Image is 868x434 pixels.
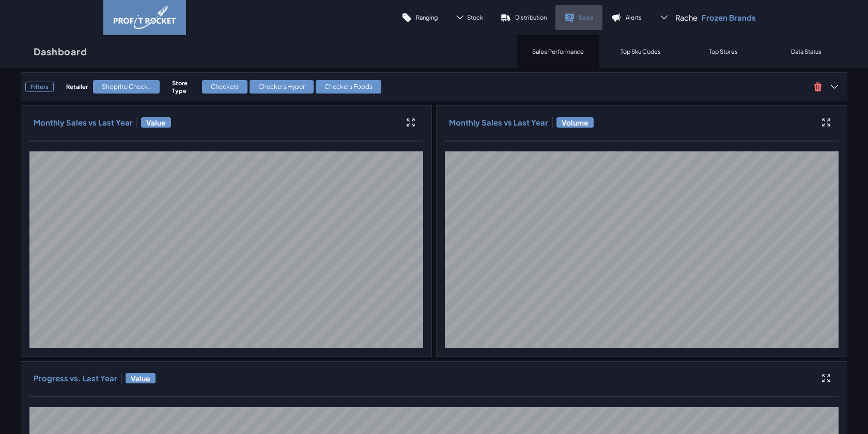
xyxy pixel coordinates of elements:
[492,5,555,30] a: Distribution
[621,48,661,55] p: Top Sku Codes
[316,80,381,94] div: Checkers Foods
[126,373,156,383] span: Value
[467,13,483,21] span: Stock
[34,117,133,128] h3: Monthly Sales vs Last Year
[250,80,314,94] div: Checkers Hyper
[449,117,548,128] h3: Monthly Sales vs Last Year
[114,6,176,29] img: image
[141,117,171,128] span: Value
[202,80,247,94] div: Checkers
[626,13,642,21] p: Alerts
[25,82,54,92] h3: Filters
[416,13,438,21] p: Ranging
[555,5,602,30] a: Sales
[702,12,756,23] p: Frozen Brands
[579,13,594,21] p: Sales
[21,35,100,68] a: Dashboard
[93,80,160,94] div: Shoprite Check..
[675,12,698,23] span: Rache
[602,5,650,30] a: Alerts
[393,5,446,30] a: Ranging
[515,13,547,21] p: Distribution
[66,83,88,90] h4: Retailer
[791,48,822,55] p: Data Status
[532,48,584,55] p: Sales Performance
[556,117,594,128] span: Volume
[34,373,117,383] h3: Progress vs. Last Year
[709,48,738,55] p: Top Stores
[172,79,197,95] h4: Store Type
